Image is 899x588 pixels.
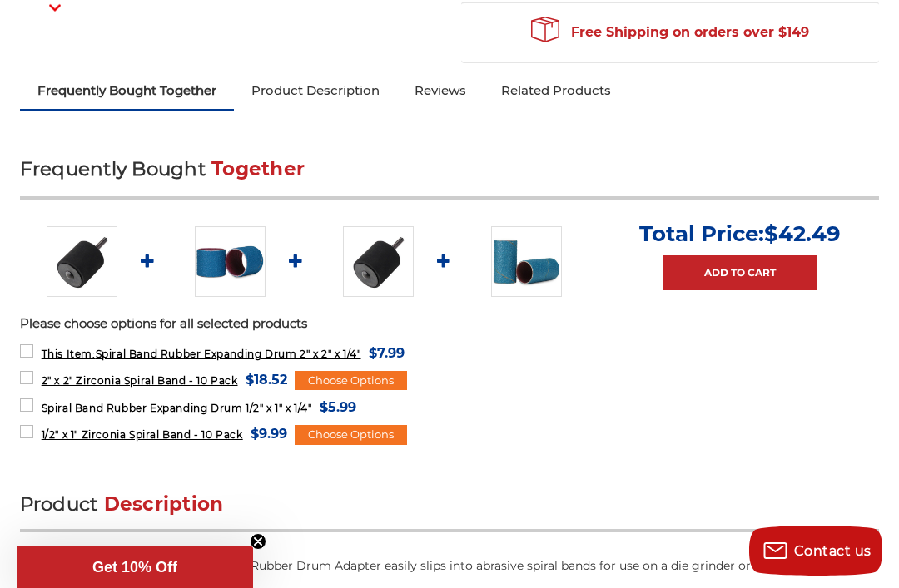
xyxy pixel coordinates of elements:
span: Contact us [794,543,872,559]
p: Total Price: [639,220,841,247]
a: Reviews [397,72,484,109]
span: Free Shipping on orders over $149 [531,16,809,49]
span: Spiral Band Rubber Expanding Drum 1/2" x 1" x 1/4" [42,402,312,414]
span: $9.99 [251,422,287,445]
span: 1/2" x 1" Zirconia Spiral Band - 10 Pack [42,428,243,441]
span: Frequently Bought [20,157,206,180]
span: $5.99 [320,396,356,418]
a: Frequently Bought Together [20,72,234,109]
strong: This Item: [42,348,96,360]
span: $18.52 [246,368,287,391]
button: Contact us [749,526,882,576]
a: Related Products [484,72,628,109]
button: Close teaser [250,533,266,550]
span: Product [20,492,98,516]
span: Together [211,157,305,180]
p: Please choose options for all selected products [20,314,880,334]
span: Spiral Band Rubber Expanding Drum 2" x 2" x 1/4" [42,348,361,360]
a: Add to Cart [663,255,817,290]
img: BHA's 2 inch x 2 inch rubber drum bottom profile, for reliable spiral band attachment. [47,226,117,297]
a: Product Description [234,72,397,109]
span: Get 10% Off [92,559,177,576]
span: 2" x 2" Zirconia Spiral Band - 10 Pack [42,374,238,387]
span: $7.99 [369,342,405,364]
div: Choose Options [295,371,407,391]
span: $42.49 [764,220,841,247]
span: Description [104,492,224,516]
div: Choose Options [295,425,407,445]
div: Get 10% OffClose teaser [17,546,253,588]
